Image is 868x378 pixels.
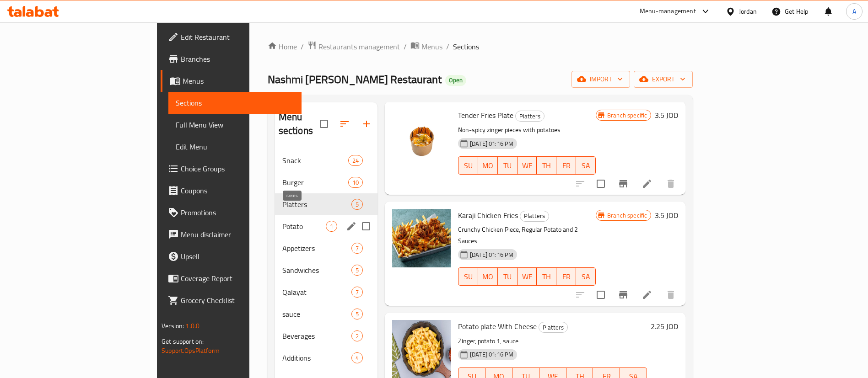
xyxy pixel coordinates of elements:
span: Edit Restaurant [181,32,295,43]
span: Coupons [181,185,295,196]
div: Menu-management [640,6,696,17]
div: Platters [520,211,549,222]
div: Beverages [282,330,351,341]
button: FR [556,156,576,175]
div: sauce5 [275,303,377,325]
h6: 3.5 JOD [655,109,678,122]
h6: 2.25 JOD [651,320,678,333]
span: Appetizers [282,243,351,254]
span: MO [482,159,494,172]
span: Open [445,76,466,84]
span: Potato [282,221,326,232]
span: export [641,74,685,85]
div: items [351,199,363,210]
span: Burger [282,177,348,188]
span: 7 [352,288,362,297]
div: Snack24 [275,149,377,171]
span: Menus [421,41,442,52]
button: SA [576,267,596,286]
div: Beverages2 [275,325,377,347]
button: TH [537,156,556,175]
button: SU [458,156,478,175]
button: import [571,71,630,88]
span: Upsell [181,251,295,262]
span: Platters [516,111,544,122]
span: 1 [326,222,337,231]
div: Additions [282,352,351,363]
span: 2 [352,332,362,341]
div: items [351,352,363,363]
span: Sections [453,41,479,52]
span: Choice Groups [181,163,295,174]
div: items [351,309,363,319]
a: Coupons [161,180,302,202]
div: Jordan [739,6,757,16]
span: Snack [282,155,348,166]
span: 5 [352,310,362,319]
button: TU [498,267,518,286]
span: 7 [352,244,362,253]
span: SU [462,270,474,283]
span: TU [501,270,514,283]
div: items [351,265,363,276]
div: Sandwiches [282,265,351,276]
span: [DATE] 01:16 PM [466,350,517,359]
div: Platters [515,111,545,122]
span: TU [501,159,514,172]
h6: 3.5 JOD [655,209,678,222]
div: items [348,177,363,188]
span: Menu disclaimer [181,229,295,240]
span: A [852,6,856,16]
span: Nashmi [PERSON_NAME] Restaurant [268,69,442,90]
a: Support.OpsPlatform [162,345,220,357]
div: items [351,287,363,298]
span: Karaji Chicken Fries [458,208,518,222]
span: Branch specific [604,211,651,220]
span: Select to update [591,285,610,304]
div: Additions4 [275,347,377,369]
span: Branch specific [604,111,651,120]
span: TH [540,270,553,283]
span: sauce [282,309,351,319]
span: SU [462,159,474,172]
span: SA [580,159,592,172]
span: 10 [349,178,362,187]
span: Select all sections [314,114,334,133]
button: Branch-specific-item [612,173,634,195]
button: edit [345,219,358,233]
button: WE [518,156,537,175]
a: Edit Menu [168,136,302,158]
p: Zinger, potato 1, sauce [458,335,647,347]
nav: breadcrumb [268,41,693,53]
button: FR [556,267,576,286]
a: Menu disclaimer [161,224,302,245]
span: Promotions [181,207,295,218]
span: FR [560,270,572,283]
div: Potato1edit [275,215,377,237]
span: [DATE] 01:16 PM [466,250,517,259]
span: 24 [349,156,362,165]
button: Add section [356,113,377,135]
a: Restaurants management [307,41,400,53]
span: Restaurants management [318,41,400,52]
button: SU [458,267,478,286]
span: import [579,74,623,85]
button: delete [660,173,682,195]
button: TU [498,156,518,175]
a: Promotions [161,202,302,224]
span: 5 [352,266,362,275]
button: MO [478,156,498,175]
span: Coverage Report [181,273,295,284]
span: Branches [181,53,295,64]
nav: Menu sections [275,146,377,373]
a: Branches [161,48,302,70]
span: Full Menu View [176,119,295,130]
div: Platters5 [275,193,377,215]
a: Edit menu item [642,178,652,189]
a: Full Menu View [168,114,302,136]
li: / [446,41,449,52]
button: MO [478,267,498,286]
